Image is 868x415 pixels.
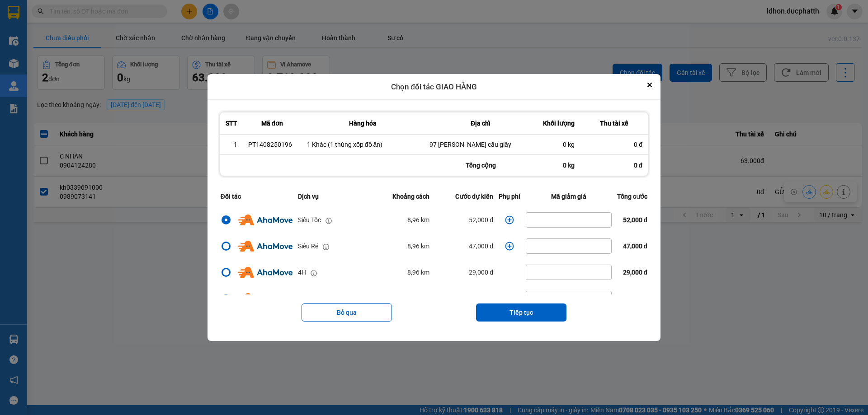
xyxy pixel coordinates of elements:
th: Khoảng cách [369,186,432,207]
td: 47,000 đ [432,233,496,259]
th: Phụ phí [496,186,523,207]
span: 52,000 đ [623,216,648,224]
img: Ahamove [238,241,292,252]
div: Siêu Tốc [298,215,321,225]
th: Mã giảm giá [523,186,614,207]
th: Tổng cước [614,186,650,207]
div: 0 kg [542,140,575,149]
img: Ahamove [238,214,292,225]
img: Ahamove [238,293,292,304]
div: Tổng cộng [424,155,537,176]
td: 29,000 đ [432,259,496,285]
td: 8,96 km [369,207,432,233]
div: 97 [PERSON_NAME] cầu giấy [429,140,532,149]
div: PT1408250196 [248,140,296,149]
th: Dịch vụ [295,186,369,207]
td: 8,96 km [369,259,432,285]
button: Bỏ qua [302,303,392,322]
button: Close [644,79,655,90]
div: Hàng hóa [307,118,419,129]
th: Cước dự kiến [432,186,496,207]
div: Mã đơn [248,118,296,129]
div: 4H [298,267,306,277]
div: 2H [298,294,306,303]
span: 47,000 đ [623,242,648,250]
div: Địa chỉ [429,118,532,129]
div: Khối lượng [542,118,575,129]
div: 1 Khác (1 thùng xốp đồ ăn) [307,140,419,149]
td: 8,96 km [369,233,432,259]
button: Tiếp tục [476,303,566,322]
td: 52,000 đ [432,207,496,233]
span: 29,000 đ [623,269,648,276]
div: Thu tài xế [585,118,642,129]
div: STT [226,118,237,129]
div: 0 đ [580,155,648,176]
td: 49,000 đ [432,285,496,312]
th: Đối tác [218,186,295,207]
img: Ahamove [238,267,292,278]
td: 8,96 km [369,285,432,312]
div: dialog [208,74,660,341]
div: 0 đ [585,140,642,149]
div: 0 kg [537,155,580,176]
div: Chọn đối tác GIAO HÀNG [208,74,660,100]
div: 1 [226,140,237,149]
div: Siêu Rẻ [298,241,318,251]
